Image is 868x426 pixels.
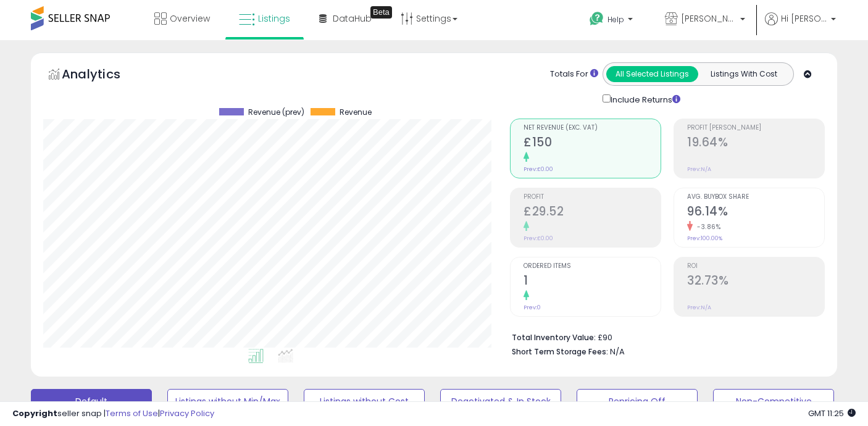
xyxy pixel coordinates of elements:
button: Listings without Min/Max [167,389,288,414]
span: Help [607,14,624,25]
i: Get Help [589,11,604,27]
span: DataHub [333,12,372,25]
a: Help [580,2,645,40]
a: Terms of Use [106,407,158,419]
small: Prev: 100.00% [687,235,722,242]
button: Listings without Cost [304,389,425,414]
small: Prev: 0 [524,304,541,311]
h2: 32.73% [687,274,824,290]
button: Deactivated & In Stock [440,389,561,414]
span: [PERSON_NAME] [681,12,737,25]
span: Ordered Items [524,263,661,270]
button: Listings With Cost [698,66,790,82]
a: Privacy Policy [160,407,214,419]
strong: Copyright [12,407,57,419]
span: Revenue (prev) [248,108,304,117]
span: N/A [610,346,625,357]
a: Hi [PERSON_NAME] [765,12,836,40]
span: Profit [PERSON_NAME] [687,125,824,132]
li: £90 [512,329,816,344]
button: Default [31,389,152,414]
span: ROI [687,263,824,270]
span: Hi [PERSON_NAME] [781,12,827,25]
h5: Analytics [62,65,144,86]
div: Totals For [550,69,598,80]
span: Net Revenue (Exc. VAT) [524,125,661,132]
button: All Selected Listings [606,66,698,82]
h2: £29.52 [524,204,661,221]
span: Avg. Buybox Share [687,194,824,201]
small: Prev: £0.00 [524,165,553,173]
small: Prev: N/A [687,304,711,311]
span: Revenue [340,108,372,117]
div: Include Returns [593,92,695,106]
b: Short Term Storage Fees: [512,346,608,357]
h2: £150 [524,135,661,152]
h2: 96.14% [687,204,824,221]
h2: 19.64% [687,135,824,152]
span: Listings [258,12,290,25]
h2: 1 [524,274,661,290]
small: Prev: N/A [687,165,711,173]
b: Total Inventory Value: [512,332,596,343]
span: Profit [524,194,661,201]
small: Prev: £0.00 [524,235,553,242]
button: Repricing Off [577,389,698,414]
span: 2025-09-11 11:25 GMT [808,407,856,419]
div: seller snap | | [12,408,214,420]
span: Overview [170,12,210,25]
small: -3.86% [693,222,720,232]
button: Non-Competitive [713,389,834,414]
div: Tooltip anchor [370,6,392,19]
